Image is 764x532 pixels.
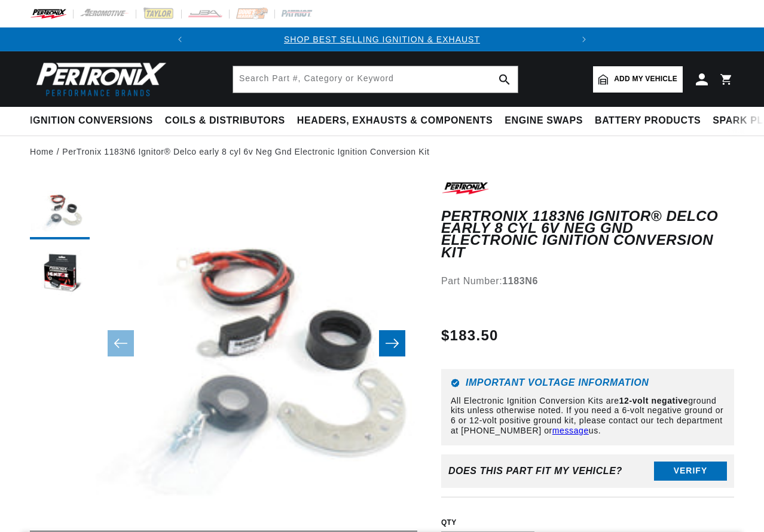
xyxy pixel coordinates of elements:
[30,115,153,127] span: Ignition Conversions
[491,66,518,93] button: search button
[451,396,725,436] p: All Electronic Ignition Conversion Kits are ground kits unless otherwise noted. If you need a 6-v...
[441,210,734,259] h1: PerTronix 1183N6 Ignitor® Delco early 8 cyl 6v Neg Gnd Electronic Ignition Conversion Kit
[192,33,572,46] div: 1 of 2
[233,66,518,93] input: Search Part #, Category or Keyword
[654,462,727,481] button: Verify
[441,325,499,346] span: $183.50
[30,59,167,100] img: Pertronix
[572,27,596,51] button: Translation missing: en.sections.announcements.next_announcement
[291,107,499,135] summary: Headers, Exhausts & Components
[441,518,734,528] label: QTY
[502,276,538,286] strong: 1183N6
[619,396,688,405] strong: 12-volt negative
[30,107,159,135] summary: Ignition Conversions
[30,180,90,239] button: Load image 1 in gallery view
[192,33,572,46] div: Announcement
[379,330,405,356] button: Slide right
[168,27,192,51] button: Translation missing: en.sections.announcements.previous_announcement
[165,115,285,127] span: Coils & Distributors
[499,107,589,135] summary: Engine Swaps
[505,115,583,127] span: Engine Swaps
[448,466,622,476] div: Does This part fit My vehicle?
[30,180,417,507] media-gallery: Gallery Viewer
[62,145,429,158] a: PerTronix 1183N6 Ignitor® Delco early 8 cyl 6v Neg Gnd Electronic Ignition Conversion Kit
[108,330,134,356] button: Slide left
[589,107,707,135] summary: Battery Products
[552,426,589,435] a: message
[30,145,734,158] nav: breadcrumbs
[30,245,90,305] button: Load image 2 in gallery view
[441,273,734,289] div: Part Number:
[593,66,683,93] a: Add my vehicle
[451,379,725,388] h6: Important Voltage Information
[297,115,493,127] span: Headers, Exhausts & Components
[595,115,701,127] span: Battery Products
[30,145,54,158] a: Home
[159,107,291,135] summary: Coils & Distributors
[284,35,480,44] a: SHOP BEST SELLING IGNITION & EXHAUST
[614,73,677,85] span: Add my vehicle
